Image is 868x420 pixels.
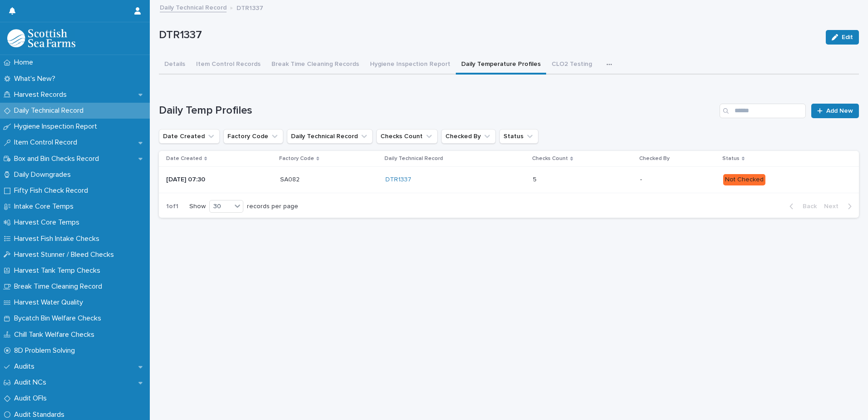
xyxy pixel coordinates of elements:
[722,154,740,164] p: Status
[640,176,715,184] p: -
[159,29,819,42] p: DTR1337
[10,122,104,131] p: Hygiene Inspection Report
[279,154,314,164] p: Factory Code
[365,55,456,75] button: Hygiene Inspection Report
[824,203,844,210] span: Next
[10,346,82,355] p: 8D Problem Solving
[10,362,42,371] p: Audits
[191,55,266,75] button: Item Control Records
[159,129,220,144] button: Date Created
[723,174,765,185] div: Not Checked
[797,203,817,210] span: Back
[10,90,74,99] p: Harvest Records
[533,174,538,184] p: 5
[189,203,206,210] p: Show
[639,154,670,164] p: Checked By
[159,104,716,117] h1: Daily Temp Profiles
[166,154,202,164] p: Date Created
[10,106,91,115] p: Daily Technical Record
[10,75,63,83] p: What's New?
[385,154,443,164] p: Daily Technical Record
[10,218,87,227] p: Harvest Core Temps
[10,202,81,211] p: Intake Core Temps
[237,2,263,12] p: DTR1337
[10,138,84,147] p: Item Control Record
[166,176,273,184] p: [DATE] 07:30
[210,202,232,211] div: 30
[10,235,107,243] p: Harvest Fish Intake Checks
[546,55,597,75] button: CLO2 Testing
[811,104,859,118] a: Add New
[385,176,411,184] a: DTR1337
[247,203,298,210] p: records per page
[160,2,227,12] a: Daily Technical Record
[826,30,859,45] button: Edit
[820,202,859,210] button: Next
[10,410,72,419] p: Audit Standards
[10,330,102,339] p: Chill Tank Welfare Checks
[826,108,853,114] span: Add New
[782,202,820,210] button: Back
[223,129,283,144] button: Factory Code
[441,129,496,144] button: Checked By
[280,174,301,184] p: SA082
[842,34,853,40] span: Edit
[456,55,546,75] button: Daily Temperature Profiles
[10,394,54,403] p: Audit OFIs
[10,170,78,179] p: Daily Downgrades
[499,129,538,144] button: Status
[287,129,373,144] button: Daily Technical Record
[159,167,859,193] tr: [DATE] 07:30SA082SA082 DTR1337 55 -Not Checked
[7,29,75,47] img: mMrefqRFQpe26GRNOUkG
[159,55,191,75] button: Details
[376,129,438,144] button: Checks Count
[720,104,806,118] input: Search
[10,266,108,275] p: Harvest Tank Temp Checks
[10,378,54,387] p: Audit NCs
[266,55,365,75] button: Break Time Cleaning Records
[10,155,106,163] p: Box and Bin Checks Record
[10,314,108,323] p: Bycatch Bin Welfare Checks
[10,250,121,259] p: Harvest Stunner / Bleed Checks
[10,58,40,67] p: Home
[159,195,186,218] p: 1 of 1
[10,282,109,291] p: Break Time Cleaning Record
[10,186,95,195] p: Fifty Fish Check Record
[532,154,568,164] p: Checks Count
[10,298,90,307] p: Harvest Water Quality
